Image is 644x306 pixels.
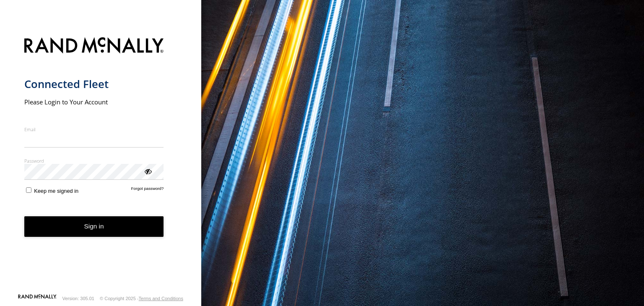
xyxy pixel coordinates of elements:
[24,98,164,106] h2: Please Login to Your Account
[24,32,177,293] form: main
[131,186,164,194] a: Forgot password?
[24,158,164,164] label: Password
[24,216,164,237] button: Sign in
[24,36,164,57] img: Rand McNally
[100,296,183,301] div: © Copyright 2025 -
[24,77,164,91] h1: Connected Fleet
[139,296,183,301] a: Terms and Conditions
[26,187,31,193] input: Keep me signed in
[18,294,57,303] a: Visit our Website
[34,188,78,194] span: Keep me signed in
[143,167,152,175] div: ViewPassword
[62,296,94,301] div: Version: 305.01
[24,126,164,132] label: Email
